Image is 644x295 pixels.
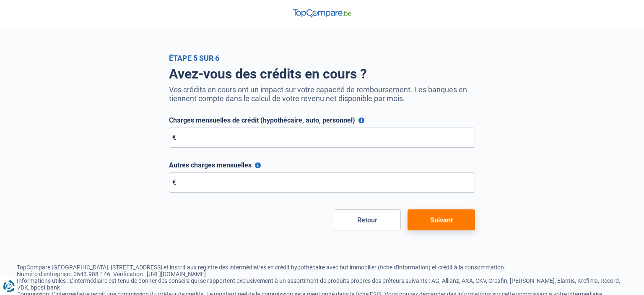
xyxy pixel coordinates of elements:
[358,117,364,123] button: Charges mensuelles de crédit (hypothécaire, auto, personnel)
[169,116,475,124] label: Charges mensuelles de crédit (hypothécaire, auto, personnel)
[408,209,475,230] button: Suivant
[293,9,351,18] img: TopCompare Logo
[169,85,475,103] p: Vos crédits en cours ont un impact sur votre capacité de remboursement. Les banques en tiennent c...
[169,54,475,63] div: Étape 5 sur 6
[169,66,475,82] h1: Avez-vous des crédits en cours ?
[334,209,401,230] button: Retour
[172,133,176,141] span: €
[255,162,261,168] button: Autres charges mensuelles
[169,161,475,169] label: Autres charges mensuelles
[380,264,428,271] a: fiche d'information
[172,178,176,186] span: €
